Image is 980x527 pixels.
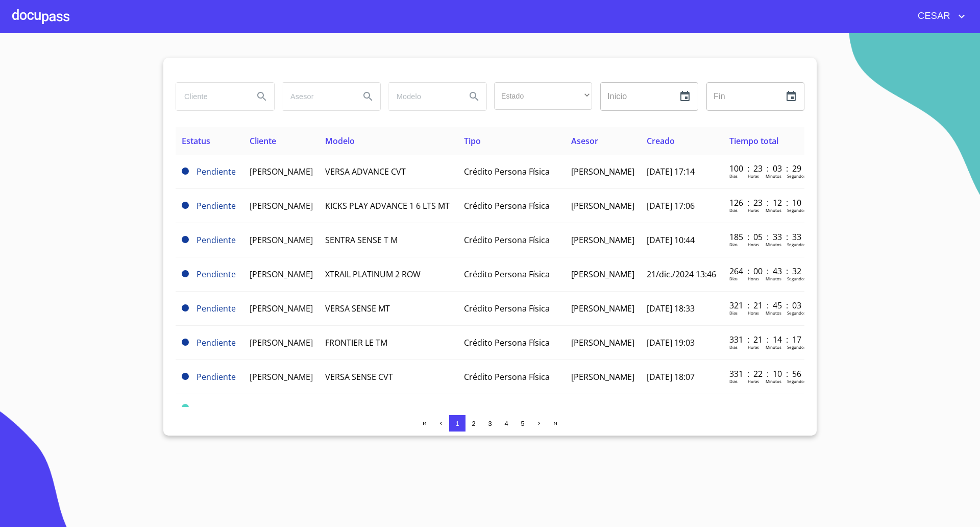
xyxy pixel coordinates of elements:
button: 3 [482,415,498,432]
span: Pendiente [197,337,236,348]
p: Segundos [787,310,806,316]
span: Pendiente [182,236,189,243]
p: Dias [729,173,738,179]
span: Crédito Persona Física [464,371,550,382]
div: ​ [494,82,592,110]
span: Crédito Persona Física [464,269,550,280]
p: Minutos [766,310,781,316]
span: FRONTIER LE TM [325,337,387,348]
p: Segundos [787,276,806,281]
p: Horas [748,173,759,179]
button: Search [462,84,486,109]
span: Cliente [250,135,276,147]
span: 1 [455,420,459,427]
p: Segundos [787,344,806,350]
span: Pendiente [197,269,236,280]
span: [DATE] 18:33 [647,303,695,314]
span: 5 [521,420,524,427]
p: 126 : 23 : 12 : 10 [729,197,798,208]
p: Dias [729,378,738,384]
span: Tipo [464,135,481,147]
p: Dias [729,207,738,213]
p: Segundos [787,207,806,213]
span: [DATE] 17:06 [647,200,695,211]
span: 3 [488,420,492,427]
span: [PERSON_NAME] [250,337,313,348]
span: Pendiente [182,339,189,346]
span: [PERSON_NAME] [250,234,313,246]
span: Tiempo total [729,135,778,147]
p: Minutos [766,173,781,179]
span: 4 [504,420,508,427]
p: Horas [748,344,759,350]
p: Horas [748,207,759,213]
span: Pendiente [197,166,236,177]
span: Pendiente [182,270,189,277]
span: SENTRA SENSE T M [325,234,398,246]
span: Pendiente [197,200,236,211]
span: VERSA SENSE MT [325,303,390,314]
p: Minutos [766,276,781,281]
p: Minutos [766,207,781,213]
span: [DATE] 17:14 [647,166,695,177]
span: Pendiente [182,202,189,209]
p: 331 : 21 : 14 : 17 [729,334,798,345]
span: Pendiente [197,371,236,382]
span: 2 [472,420,475,427]
span: [PERSON_NAME] [250,200,313,211]
p: Segundos [787,242,806,247]
span: CESAR [910,8,955,25]
span: [PERSON_NAME] [571,234,634,246]
button: account of current user [910,8,968,25]
span: Pendiente [182,167,189,175]
span: 21/dic./2024 13:46 [647,269,716,280]
span: [PERSON_NAME] [571,269,634,280]
p: Horas [748,310,759,316]
button: 2 [465,415,482,432]
p: Horas [748,378,759,384]
span: [PERSON_NAME] [250,166,313,177]
p: Horas [748,242,759,247]
p: Segundos [787,173,806,179]
span: VERSA SENSE CVT [325,371,393,382]
button: 5 [514,415,531,432]
button: 1 [449,415,465,432]
span: Pendiente [182,304,189,312]
p: Dias [729,276,738,281]
span: KICKS PLAY ADVANCE 1 6 LTS MT [325,200,450,211]
span: Asesor [571,135,598,147]
p: Minutos [766,242,781,247]
span: [PERSON_NAME] [571,371,634,382]
span: Crédito Persona Física [464,337,550,348]
span: [PERSON_NAME] [571,166,634,177]
span: Crédito Persona Física [464,166,550,177]
p: Dias [729,310,738,316]
span: [PERSON_NAME] [250,269,313,280]
p: Horas [748,276,759,281]
p: 264 : 00 : 43 : 32 [729,266,798,277]
span: [DATE] 10:44 [647,234,695,246]
span: Modelo [325,135,355,147]
p: 00 : 04 : 19 : 01 [729,405,798,416]
p: Dias [729,344,738,350]
p: 321 : 21 : 45 : 03 [729,300,798,311]
p: Minutos [766,378,781,384]
span: Crédito Persona Física [464,234,550,246]
button: 4 [498,415,514,432]
span: VERSA ADVANCE CVT [325,166,406,177]
span: [PERSON_NAME] [571,337,634,348]
span: [DATE] 18:07 [647,371,695,382]
p: 331 : 22 : 10 : 56 [729,368,798,379]
span: Pendiente [197,234,236,246]
span: Terminado [182,404,189,411]
span: Pendiente [182,373,189,380]
span: [PERSON_NAME] [250,371,313,382]
span: Estatus [182,135,210,147]
span: Pendiente [197,303,236,314]
p: Minutos [766,344,781,350]
span: [PERSON_NAME] [571,303,634,314]
span: [DATE] 19:03 [647,337,695,348]
p: 185 : 05 : 33 : 33 [729,231,798,243]
button: Search [356,84,380,109]
span: Crédito Persona Física [464,303,550,314]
